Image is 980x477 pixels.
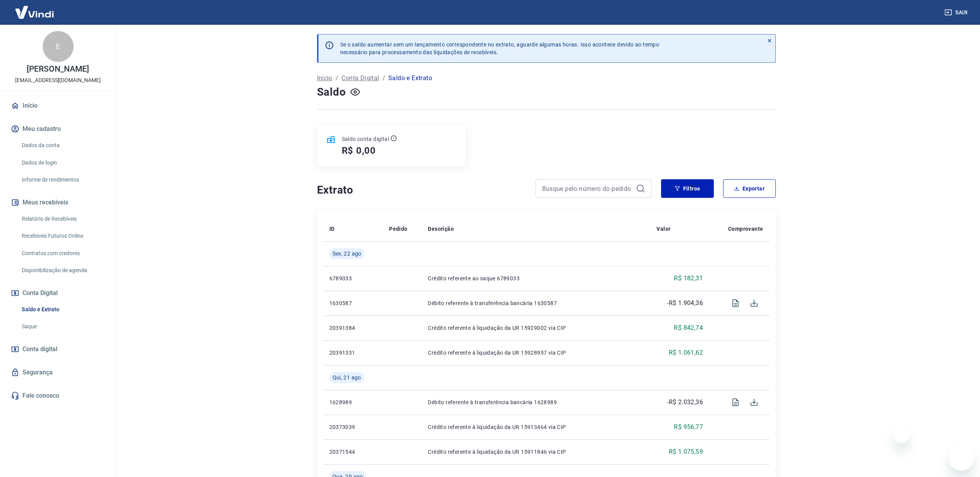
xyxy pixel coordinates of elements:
[388,74,432,83] p: Saldo e Extrato
[329,275,377,282] p: 6789033
[9,97,107,114] a: Início
[15,76,101,84] p: [EMAIL_ADDRESS][DOMAIN_NAME]
[428,324,644,332] p: Crédito referente à liquidação da UR 15929002 via CIP
[428,349,644,357] p: Crédito referente à liquidação da UR 15928957 via CIP
[428,448,644,456] p: Crédito referente à liquidação da UR 15911846 via CIP
[19,319,107,335] a: Saque
[341,74,379,83] a: Conta Digital
[9,364,107,381] a: Segurança
[728,225,763,233] p: Comprovante
[656,225,670,233] p: Valor
[329,225,335,233] p: ID
[329,398,377,406] p: 1628989
[745,294,763,312] span: Download
[9,341,107,358] a: Conta digital
[329,349,377,357] p: 20391331
[332,374,361,381] span: Qui, 21 ago
[19,155,107,171] a: Dados de login
[317,182,526,198] h4: Extrato
[428,225,454,233] p: Descrição
[19,228,107,244] a: Recebíveis Futuros Online
[317,84,346,100] h4: Saldo
[428,423,644,431] p: Crédito referente à liquidação da UR 15913464 via CIP
[340,41,660,56] p: Se o saldo aumentar sem um lançamento correspondente no extrato, aguarde algumas horas. Isso acon...
[726,393,745,412] span: Visualizar
[9,387,107,404] a: Fale conosco
[27,65,89,73] p: [PERSON_NAME]
[43,31,74,62] div: E
[428,398,644,406] p: Débito referente à transferência bancária 1628989
[943,5,971,20] button: Sair
[332,250,362,257] span: Sex, 22 ago
[19,137,107,153] a: Dados da conta
[9,120,107,137] button: Meu cadastro
[667,398,703,407] p: -R$ 2.032,36
[428,299,644,307] p: Débito referente à transferência bancária 1630587
[342,144,376,157] h5: R$ 0,00
[669,348,703,357] p: R$ 1.061,62
[9,194,107,211] button: Meus recebíveis
[317,74,332,83] a: Início
[329,448,377,456] p: 20371544
[726,294,745,312] span: Visualizar
[542,183,633,194] input: Busque pelo número do pedido
[674,422,703,432] p: R$ 956,77
[667,299,703,308] p: -R$ 1.904,36
[342,135,389,143] p: Saldo conta digital
[19,245,107,261] a: Contratos com credores
[329,299,377,307] p: 1630587
[745,393,763,412] span: Download
[674,323,703,333] p: R$ 842,74
[19,172,107,188] a: Informe de rendimentos
[661,179,714,198] button: Filtros
[723,179,776,198] button: Exportar
[382,74,385,83] p: /
[19,302,107,317] a: Saldo e Extrato
[428,275,644,282] p: Crédito referente ao saque 6789033
[336,74,338,83] p: /
[329,324,377,332] p: 20391384
[949,446,974,471] iframe: Botão para abrir a janela de mensagens
[9,285,107,302] button: Conta Digital
[19,211,107,227] a: Relatório de Recebíveis
[389,225,407,233] p: Pedido
[9,0,60,24] img: Vindi
[669,447,703,456] p: R$ 1.075,59
[674,274,703,283] p: R$ 182,31
[329,423,377,431] p: 20373039
[19,263,107,278] a: Disponibilização de agenda
[894,427,909,443] iframe: Fechar mensagem
[22,344,57,355] span: Conta digital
